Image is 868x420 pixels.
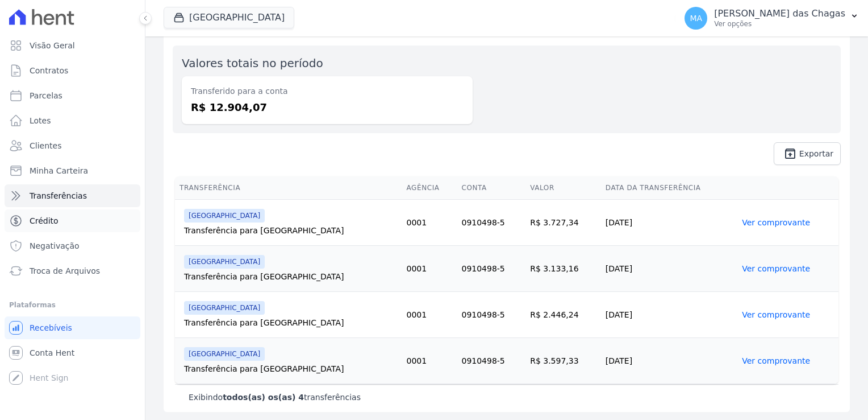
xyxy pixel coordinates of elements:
[742,310,810,319] a: Ver comprovante
[189,392,361,403] p: Exibindo transferências
[30,322,72,333] span: Recebíveis
[5,134,140,157] a: Clientes
[184,255,265,269] span: [GEOGRAPHIC_DATA]
[30,215,59,227] span: Crédito
[799,150,833,157] span: Exportar
[5,260,140,282] a: Troca de Arquivos
[184,317,397,328] div: Transferência para [GEOGRAPHIC_DATA]
[601,338,737,384] td: [DATE]
[30,165,88,176] span: Minha Carteira
[402,292,457,338] td: 0001
[457,292,525,338] td: 0910498-5
[30,65,68,76] span: Contratos
[5,184,140,207] a: Transferências
[5,84,140,107] a: Parcelas
[5,341,140,364] a: Conta Hent
[30,115,51,126] span: Lotes
[184,225,397,236] div: Transferência para [GEOGRAPHIC_DATA]
[525,176,601,200] th: Valor
[402,338,457,384] td: 0001
[5,59,140,82] a: Contratos
[182,56,323,70] label: Valores totais no período
[30,40,75,51] span: Visão Geral
[742,218,810,227] a: Ver comprovante
[714,19,845,28] p: Ver opções
[675,2,868,34] button: MA [PERSON_NAME] das Chagas Ver opções
[184,347,265,361] span: [GEOGRAPHIC_DATA]
[742,356,810,365] a: Ver comprovante
[191,100,464,115] dd: R$ 12.904,07
[402,200,457,246] td: 0001
[457,176,525,200] th: Conta
[184,363,397,374] div: Transferência para [GEOGRAPHIC_DATA]
[525,246,601,292] td: R$ 3.133,16
[601,246,737,292] td: [DATE]
[30,140,61,151] span: Clientes
[30,265,100,277] span: Troca de Arquivos
[30,240,80,252] span: Negativação
[9,298,136,312] div: Plataformas
[184,271,397,282] div: Transferência para [GEOGRAPHIC_DATA]
[601,292,737,338] td: [DATE]
[5,209,140,232] a: Crédito
[457,246,525,292] td: 0910498-5
[783,147,797,160] i: unarchive
[525,338,601,384] td: R$ 3.597,33
[184,301,265,315] span: [GEOGRAPHIC_DATA]
[525,292,601,338] td: R$ 2.446,24
[457,200,525,246] td: 0910498-5
[5,159,140,182] a: Minha Carteira
[5,109,140,132] a: Lotes
[457,338,525,384] td: 0910498-5
[175,176,402,200] th: Transferência
[5,34,140,57] a: Visão Geral
[402,246,457,292] td: 0001
[690,14,702,22] span: MA
[402,176,457,200] th: Agência
[525,200,601,246] td: R$ 3.727,34
[601,176,737,200] th: Data da Transferência
[223,393,304,402] b: todos(as) os(as) 4
[30,90,62,101] span: Parcelas
[774,142,841,165] a: unarchive Exportar
[601,200,737,246] td: [DATE]
[714,8,845,19] p: [PERSON_NAME] das Chagas
[184,209,265,223] span: [GEOGRAPHIC_DATA]
[191,85,464,97] dt: Transferido para a conta
[5,234,140,257] a: Negativação
[30,190,87,201] span: Transferências
[742,264,810,273] a: Ver comprovante
[30,347,74,359] span: Conta Hent
[164,7,294,28] button: [GEOGRAPHIC_DATA]
[5,316,140,339] a: Recebíveis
